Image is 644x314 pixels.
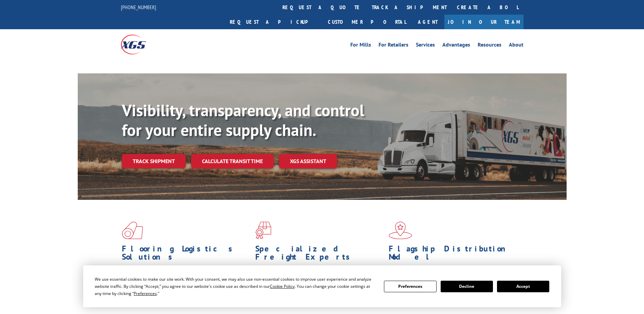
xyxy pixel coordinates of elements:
[379,42,408,50] a: For Retailers
[122,245,250,264] h1: Flooring Logistics Solutions
[411,15,444,29] a: Agent
[478,42,501,50] a: Resources
[497,281,549,292] button: Accept
[95,276,376,297] div: We use essential cookies to make our site work. With your consent, we may also use non-essential ...
[323,15,411,29] a: Customer Portal
[389,222,412,239] img: xgs-icon-flagship-distribution-model-red
[255,222,271,239] img: xgs-icon-focused-on-flooring-red
[121,4,156,11] a: [PHONE_NUMBER]
[270,283,295,289] span: Cookie Policy
[134,291,157,296] span: Preferences
[442,42,470,50] a: Advantages
[509,42,523,50] a: About
[255,264,384,295] p: From overlength loads to delicate cargo, our experienced staff knows the best way to move your fr...
[122,222,143,239] img: xgs-icon-total-supply-chain-intelligence-red
[279,154,337,169] a: XGS ASSISTANT
[444,15,523,29] a: Join Our Team
[225,15,323,29] a: Request a pickup
[122,154,186,168] a: Track shipment
[441,281,493,292] button: Decline
[255,245,384,264] h1: Specialized Freight Experts
[122,100,364,140] b: Visibility, transparency, and control for your entire supply chain.
[416,42,435,50] a: Services
[389,264,514,280] span: Our agile distribution network gives you nationwide inventory management on demand.
[83,265,561,307] div: Cookie Consent Prompt
[389,245,517,264] h1: Flagship Distribution Model
[350,42,371,50] a: For Mills
[122,264,250,289] span: As an industry carrier of choice, XGS has brought innovation and dedication to flooring logistics...
[384,281,436,292] button: Preferences
[191,154,274,169] a: Calculate transit time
